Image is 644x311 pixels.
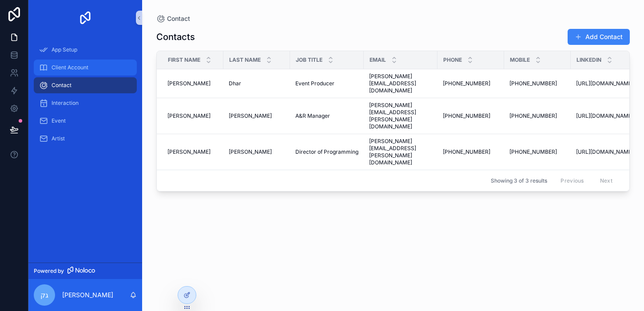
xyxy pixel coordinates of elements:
a: [PERSON_NAME][EMAIL_ADDRESS][PERSON_NAME][DOMAIN_NAME] [369,102,432,130]
span: Client Account [52,64,88,71]
a: Powered by [28,263,142,279]
span: [PERSON_NAME] [167,112,211,120]
a: App Setup [34,42,137,58]
span: [PHONE_NUMBER] [509,80,557,87]
span: App Setup [52,46,77,53]
a: [PHONE_NUMBER] [509,80,565,87]
span: [PERSON_NAME] [229,112,272,120]
a: [PHONE_NUMBER] [443,112,499,120]
button: Add Contact [568,29,630,45]
span: Artist [52,135,65,142]
span: Event Producer [295,80,334,87]
a: Artist [34,131,137,147]
span: [PERSON_NAME] [167,148,211,155]
span: [PERSON_NAME] [229,148,272,155]
a: A&R Manager [295,112,358,120]
a: Director of Programming [295,148,358,155]
span: [PHONE_NUMBER] [509,148,557,155]
a: Dhar [229,80,285,87]
span: Event [52,117,66,124]
a: [PERSON_NAME] [167,80,218,87]
a: [PERSON_NAME] [167,148,218,155]
span: Interaction [52,100,79,107]
span: Linkedin [576,56,601,64]
a: [PHONE_NUMBER] [509,112,565,120]
a: [PHONE_NUMBER] [509,148,565,155]
span: [PERSON_NAME] [167,80,211,87]
a: Contact [34,77,137,93]
a: [PERSON_NAME] [229,112,285,120]
span: Powered by [34,267,64,275]
span: Email [370,56,386,64]
span: [PHONE_NUMBER] [443,112,490,120]
span: [PHONE_NUMBER] [443,80,490,87]
p: [PERSON_NAME] [62,291,113,299]
a: [PERSON_NAME][EMAIL_ADDRESS][PERSON_NAME][DOMAIN_NAME] [369,138,432,166]
span: [PHONE_NUMBER] [443,148,490,155]
span: Phone [443,56,462,64]
a: Contact [156,14,190,23]
span: Mobile [510,56,530,64]
span: [PHONE_NUMBER] [509,112,557,120]
div: scrollable content [28,36,142,158]
span: Showing 3 of 3 results [491,177,547,184]
a: [URL][DOMAIN_NAME] [576,112,633,120]
a: [URL][DOMAIN_NAME] [576,80,633,87]
a: [PERSON_NAME][EMAIL_ADDRESS][DOMAIN_NAME] [369,73,432,94]
a: [PHONE_NUMBER] [443,148,499,155]
span: Last Name [229,56,261,64]
a: [PERSON_NAME] [167,112,218,120]
span: Job Title [296,56,322,64]
a: [PHONE_NUMBER] [443,80,499,87]
a: Client Account [34,60,137,76]
span: First Name [168,56,200,64]
img: App logo [78,11,92,25]
span: גק [40,290,48,300]
span: Dhar [229,80,241,87]
a: [URL][DOMAIN_NAME] [576,148,633,155]
h1: Contacts [156,31,195,43]
a: Event Producer [295,80,358,87]
a: Interaction [34,95,137,111]
span: Contact [52,82,72,89]
a: [PERSON_NAME] [229,148,285,155]
a: Event [34,113,137,129]
span: Contact [167,14,190,23]
span: A&R Manager [295,112,330,120]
